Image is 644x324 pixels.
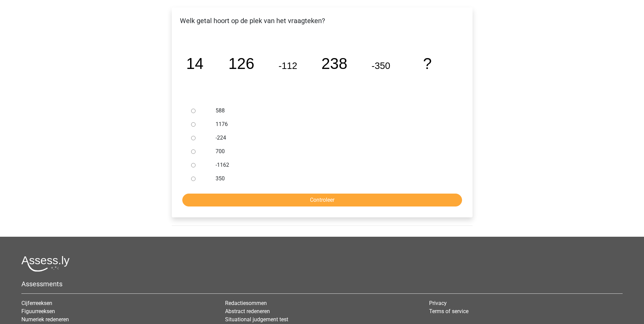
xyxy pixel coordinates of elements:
[216,175,450,183] label: 350
[177,16,467,26] p: Welk getal hoort op de plek van het vraagteken?
[429,308,468,314] a: Terms of service
[186,55,203,72] tspan: 14
[216,147,450,156] label: 700
[216,134,450,142] label: -224
[225,316,288,323] a: Situational judgement test
[321,55,347,72] tspan: 238
[429,300,447,306] a: Privacy
[21,316,69,323] a: Numeriek redeneren
[228,55,254,72] tspan: 126
[21,300,52,306] a: Cijferreeksen
[216,120,450,128] label: 1176
[216,107,450,115] label: 588
[371,60,390,71] tspan: -350
[423,55,431,72] tspan: ?
[216,161,450,169] label: -1162
[21,256,70,272] img: Assessly logo
[225,308,270,314] a: Abstract redeneren
[278,60,297,71] tspan: -112
[21,280,623,288] h5: Assessments
[182,194,462,206] input: Controleer
[21,308,55,314] a: Figuurreeksen
[225,300,267,306] a: Redactiesommen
